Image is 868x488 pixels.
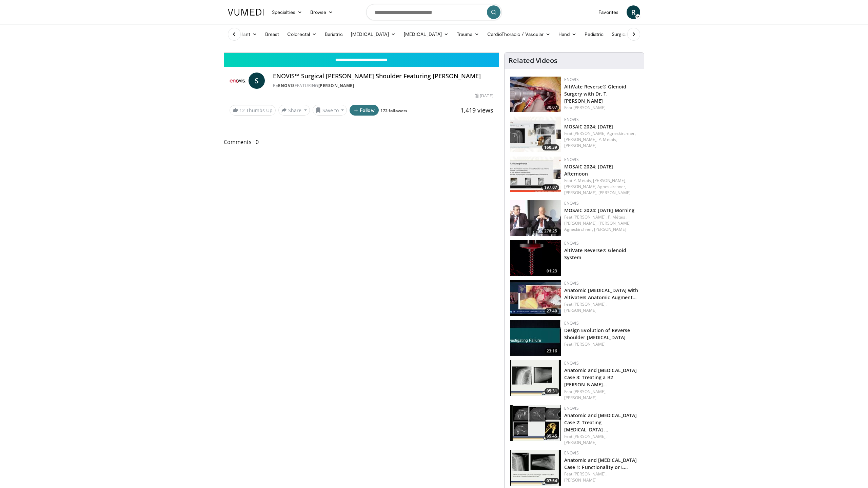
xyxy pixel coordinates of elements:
[564,83,627,104] a: AltiVate Reverse® Glenoid Surgery with Dr. T. [PERSON_NAME]
[510,77,561,112] img: 1db4e5eb-402e-472b-8902-a12433474048.150x105_q85_crop-smart_upscale.jpg
[283,27,321,41] a: Colorectal
[564,405,579,411] a: Enovis
[598,137,617,142] a: P. Métais,
[510,360,561,396] a: 05:31
[564,287,638,301] a: Anatomic [MEDICAL_DATA] with Altivate® Anatomic Augment…
[564,471,638,483] div: Feat.
[564,389,638,401] div: Feat.
[573,389,607,394] a: [PERSON_NAME],
[460,106,493,114] span: 1,419 views
[564,163,613,177] a: MOSAIC 2024: [DATE] Afternoon
[510,240,561,276] img: 5c1caa1d-9170-4353-b546-f3bbd9b198c6.png.150x105_q85_crop-smart_upscale.png
[510,200,561,236] a: 278:25
[545,478,559,484] span: 07:54
[545,268,559,274] span: 01:23
[580,27,608,41] a: Pediatric
[564,240,579,246] a: Enovis
[510,450,561,486] a: 07:54
[542,144,559,150] span: 160:39
[453,27,484,41] a: Trauma
[230,73,246,89] img: Enovis
[593,178,626,183] a: [PERSON_NAME],
[573,214,607,220] a: [PERSON_NAME],
[268,5,306,19] a: Specialties
[564,341,638,347] div: Feat.
[564,214,638,232] div: Feat.
[573,178,592,183] a: P. Métais,
[564,157,579,162] a: Enovis
[545,308,559,314] span: 27:40
[278,105,310,116] button: Share
[249,73,265,89] a: S
[510,117,561,152] img: 231f7356-6f30-4db6-9706-d4150743ceaf.150x105_q85_crop-smart_upscale.jpg
[510,157,561,192] a: 197:07
[347,27,400,41] a: [MEDICAL_DATA]
[510,320,561,356] a: 23:16
[510,360,561,396] img: 3ac2cefa-53b3-4c2f-9aeb-bc7ac56fadae.150x105_q85_crop-smart_upscale.jpg
[350,105,379,116] button: Follow
[510,157,561,192] img: ab2533bc-3f62-42da-b4f5-abec086ce4de.150x105_q85_crop-smart_upscale.jpg
[594,5,623,19] a: Favorites
[564,117,579,122] a: Enovis
[564,184,627,189] a: [PERSON_NAME] Agneskirchner,
[627,5,640,19] a: R
[475,93,493,99] div: [DATE]
[306,5,337,19] a: Browse
[564,433,638,446] div: Feat.
[564,137,597,142] a: [PERSON_NAME],
[573,130,636,136] a: [PERSON_NAME] Agneskirchner,
[366,4,502,20] input: Search topics, interventions
[564,450,579,456] a: Enovis
[608,214,627,220] a: P. Métais,
[564,178,638,196] div: Feat.
[510,200,561,236] img: 5461eadd-f547-40e8-b3ef-9b1f03cde6d9.150x105_q85_crop-smart_upscale.jpg
[564,123,613,130] a: MOSAIC 2024: [DATE]
[545,433,559,439] span: 05:45
[542,184,559,190] span: 197:07
[510,117,561,152] a: 160:39
[239,107,245,114] span: 12
[510,280,561,316] a: 27:40
[510,77,561,112] a: 30:07
[564,327,630,341] a: Design Evolution of Reverse Shoulder [MEDICAL_DATA]
[564,247,627,261] a: AltiVate Reverse® Glenoid System
[224,138,499,146] span: Comments 0
[598,190,631,196] a: [PERSON_NAME]
[564,77,579,82] a: Enovis
[564,200,579,206] a: Enovis
[278,83,295,88] a: Enovis
[554,27,580,41] a: Hand
[321,27,347,41] a: Bariatric
[564,320,579,326] a: Enovis
[608,27,662,41] a: Surgical Oncology
[228,9,264,16] img: VuMedi Logo
[573,471,607,477] a: [PERSON_NAME],
[573,341,606,347] a: [PERSON_NAME]
[564,220,597,226] a: [PERSON_NAME],
[564,143,596,148] a: [PERSON_NAME]
[564,190,597,196] a: [PERSON_NAME],
[313,105,347,116] button: Save to
[380,108,407,114] a: 172 followers
[564,457,637,470] a: Anatomic and [MEDICAL_DATA] Case 1: Functionality or L…
[510,320,561,356] img: ec81bdd0-d488-4c62-a00f-ba114bf6475a.150x105_q85_crop-smart_upscale.jpg
[564,307,596,313] a: [PERSON_NAME]
[510,450,561,486] img: c576748b-55b4-40a4-a995-59f86c4f929e.150x105_q85_crop-smart_upscale.jpg
[564,477,596,483] a: [PERSON_NAME]
[594,226,626,232] a: [PERSON_NAME]
[318,83,354,88] a: [PERSON_NAME]
[564,207,635,213] a: MOSAIC 2024: [DATE] Morning
[564,105,638,111] div: Feat.
[273,73,493,80] h4: ENOVIS™ Surgical [PERSON_NAME] Shoulder Featuring [PERSON_NAME]
[545,388,559,394] span: 05:31
[261,27,283,41] a: Breast
[564,301,638,313] div: Feat.
[564,130,638,149] div: Feat.
[509,57,557,65] h4: Related Videos
[564,395,596,401] a: [PERSON_NAME]
[230,105,276,116] a: 12 Thumbs Up
[400,27,453,41] a: [MEDICAL_DATA]
[564,367,637,388] a: Anatomic and [MEDICAL_DATA] Case 3: Treating a B2 [PERSON_NAME]…
[564,440,596,445] a: [PERSON_NAME]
